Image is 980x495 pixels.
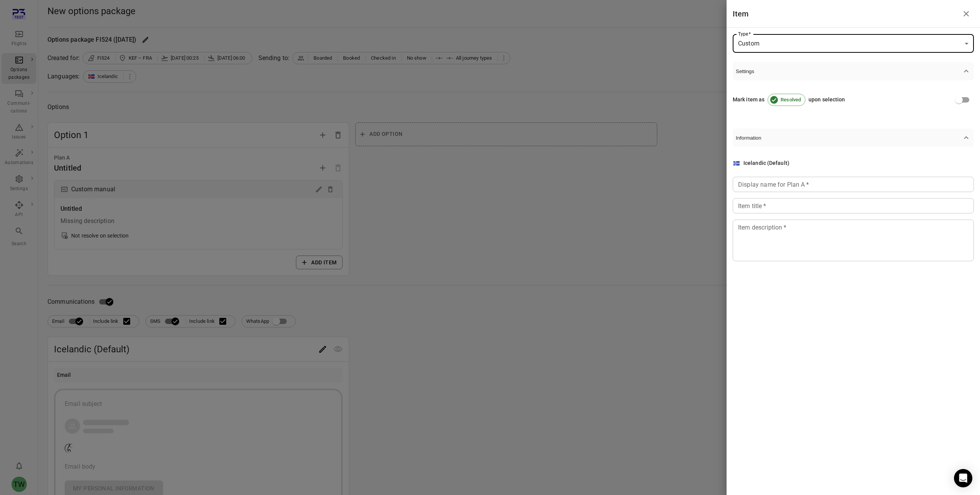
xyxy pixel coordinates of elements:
[736,135,962,141] span: Information
[733,147,974,274] div: Settings
[738,31,751,37] label: Type
[959,6,974,21] button: Close drawer
[743,159,789,168] div: Icelandic (Default)
[733,62,974,80] button: Settings
[733,94,845,106] div: Mark item as upon selection
[952,93,966,107] span: Mark item as Resolved on selection
[738,39,962,48] span: Custom
[954,469,972,487] div: Open Intercom Messenger
[733,8,749,20] h1: Item
[733,80,974,119] div: Settings
[736,68,962,74] span: Settings
[776,96,805,104] span: Resolved
[733,129,974,147] button: Information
